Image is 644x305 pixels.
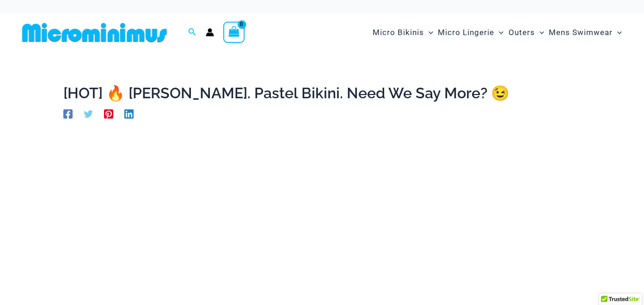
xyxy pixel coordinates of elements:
[506,18,546,47] a: OutersMenu ToggleMenu Toggle
[206,28,214,36] a: Account icon link
[370,18,435,47] a: Micro BikinisMenu ToggleMenu Toggle
[188,27,196,38] a: Search icon link
[223,22,245,43] a: View Shopping Cart, empty
[613,21,622,44] span: Menu Toggle
[104,108,113,119] a: Pinterest
[438,21,494,44] span: Micro Lingerie
[84,108,93,119] a: Twitter
[494,21,503,44] span: Menu Toggle
[18,22,171,43] img: MM SHOP LOGO FLAT
[124,108,134,119] a: Linkedin
[373,21,424,44] span: Micro Bikinis
[435,18,506,47] a: Micro LingerieMenu ToggleMenu Toggle
[369,17,626,48] nav: Site Navigation
[424,21,433,44] span: Menu Toggle
[63,108,73,119] a: Facebook
[509,21,535,44] span: Outers
[546,18,624,47] a: Mens SwimwearMenu ToggleMenu Toggle
[535,21,544,44] span: Menu Toggle
[63,84,581,102] h1: [HOT] 🔥 [PERSON_NAME]. Pastel Bikini. Need We Say More? 😉
[549,21,613,44] span: Mens Swimwear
